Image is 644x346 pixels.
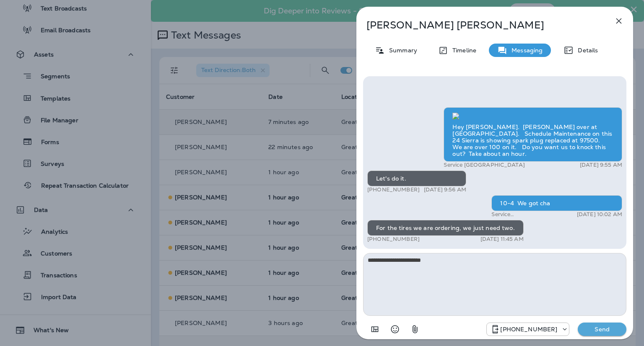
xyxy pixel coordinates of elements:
[578,323,626,336] button: Send
[574,47,598,54] p: Details
[367,236,420,243] p: [PHONE_NUMBER]
[366,321,383,338] button: Add in a premade template
[387,321,403,338] button: Select an emoji
[367,220,524,236] div: For the tires we are ordering, we just need two.
[480,236,524,243] p: [DATE] 11:45 AM
[444,107,622,162] div: Hey [PERSON_NAME]. [PERSON_NAME] over at [GEOGRAPHIC_DATA]. Schedule Maintenance on this 24 Sierr...
[367,186,420,193] p: [PHONE_NUMBER]
[507,47,543,54] p: Messaging
[366,19,595,31] p: [PERSON_NAME] [PERSON_NAME]
[577,211,622,218] p: [DATE] 10:02 AM
[580,162,622,168] p: [DATE] 9:55 AM
[584,325,620,333] p: Send
[500,326,557,333] p: [PHONE_NUMBER]
[385,47,417,54] p: Summary
[487,324,569,334] div: +1 (918) 203-8556
[367,170,466,186] div: Let's do it.
[448,47,476,54] p: Timeline
[444,162,525,168] p: Service [GEOGRAPHIC_DATA]
[491,195,622,211] div: 10-4 We got cha
[424,186,466,193] p: [DATE] 9:56 AM
[491,211,570,218] p: Service [GEOGRAPHIC_DATA]
[452,113,459,119] img: twilio-download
